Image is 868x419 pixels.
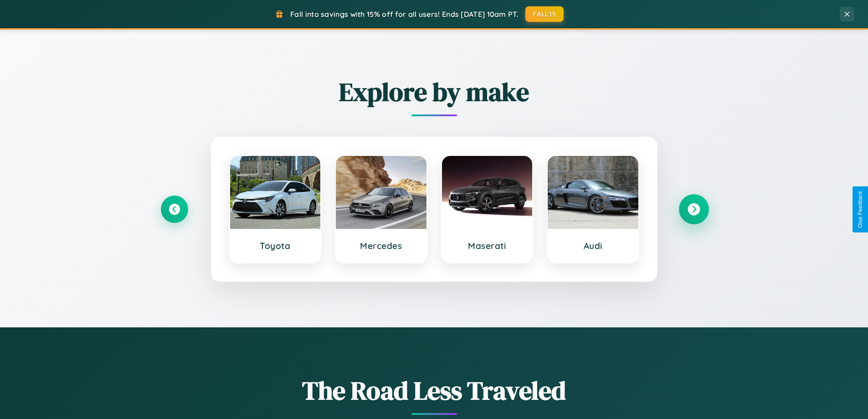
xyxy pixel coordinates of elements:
[451,240,524,251] h3: Maserati
[857,191,863,228] div: Give Feedback
[239,240,312,251] h3: Toyota
[161,373,708,408] h1: The Road Less Traveled
[345,240,417,251] h3: Mercedes
[525,6,564,22] button: FALL15
[557,240,629,251] h3: Audi
[161,74,708,109] h2: Explore by make
[290,10,519,19] span: Fall into savings with 15% off for all users! Ends [DATE] 10am PT.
